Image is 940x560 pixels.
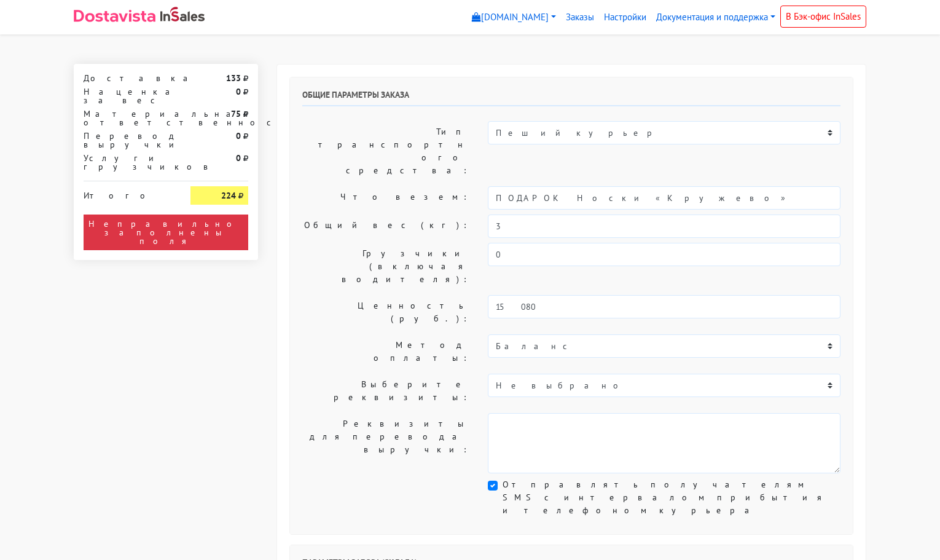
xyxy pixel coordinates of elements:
[293,243,479,290] label: Грузчики (включая водителя):
[293,295,479,329] label: Ценность (руб.):
[561,6,599,30] a: Заказы
[84,215,248,250] div: Неправильно заполнены поля
[236,152,241,164] strong: 0
[74,154,181,171] div: Услуги грузчиков
[780,6,866,28] a: В Бэк-офис InSales
[74,10,155,22] img: Dostavista - срочная курьерская служба доставки
[74,132,181,149] div: Перевод выручки
[293,374,479,408] label: Выберите реквизиты:
[503,478,840,517] label: Отправлять получателям SMS с интервалом прибытия и телефоном курьера
[160,7,205,22] img: InSales
[293,186,479,210] label: Что везем:
[74,74,181,82] div: Доставка
[293,121,479,181] label: Тип транспортного средства:
[221,190,236,201] strong: 224
[293,334,479,369] label: Метод оплаты:
[231,108,241,119] strong: 75
[293,413,479,473] label: Реквизиты для перевода выручки:
[302,90,840,106] h6: Общие параметры заказа
[293,215,479,238] label: Общий вес (кг):
[599,6,651,30] a: Настройки
[236,86,241,97] strong: 0
[467,6,561,30] a: [DOMAIN_NAME]
[74,109,181,127] div: Материальная ответственность
[651,6,780,30] a: Документация и поддержка
[236,130,241,141] strong: 0
[74,87,181,105] div: Наценка за вес
[84,186,172,200] div: Итого
[226,73,241,84] strong: 133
